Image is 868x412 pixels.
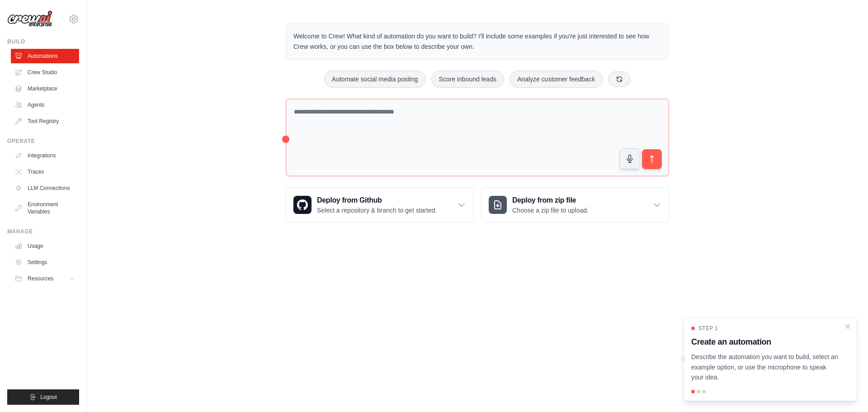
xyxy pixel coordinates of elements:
a: Traces [11,165,79,179]
h3: Create an automation [691,336,839,348]
button: Analyze customer feedback [509,71,603,88]
div: Manage [7,228,79,235]
a: Automations [11,49,79,63]
p: Describe the automation you want to build, select an example option, or use the microphone to spe... [691,352,839,383]
a: Settings [11,255,79,270]
a: Environment Variables [11,197,79,219]
h3: Deploy from Github [317,195,437,206]
span: Resources [28,275,53,282]
div: Operate [7,137,79,145]
button: Score inbound leads [431,71,505,88]
a: Agents [11,98,79,112]
button: Logout [7,389,79,405]
span: Logout [40,393,57,401]
span: Step 1 [698,325,718,332]
p: Choose a zip file to upload. [512,206,589,215]
h3: Deploy from zip file [512,195,589,206]
a: LLM Connections [11,181,79,195]
a: Integrations [11,148,79,163]
button: Automate social media posting [324,71,426,88]
a: Marketplace [11,81,79,96]
a: Tool Registry [11,114,79,128]
p: Welcome to Crew! What kind of automation do you want to build? I'll include some examples if you'... [293,31,661,52]
button: Resources [11,271,79,286]
div: Build [7,38,79,45]
img: Logo [7,10,52,28]
p: Select a repository & branch to get started. [317,206,437,215]
a: Usage [11,239,79,253]
button: Close walkthrough [844,323,851,330]
a: Crew Studio [11,65,79,80]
